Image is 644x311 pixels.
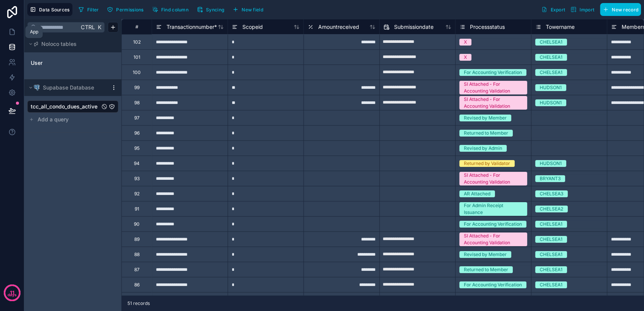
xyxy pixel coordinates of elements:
[87,7,99,13] span: Filter
[464,81,523,94] div: SI Attached - For Accounting Validation
[134,85,140,91] div: 99
[31,59,42,67] span: User
[133,69,141,75] div: 100
[470,23,505,31] span: Processstatus
[394,23,434,31] span: Submissiondate
[133,39,141,45] div: 102
[600,3,641,16] button: New record
[464,69,522,76] div: For Accounting Verification
[464,266,508,273] div: Returned to Member
[597,3,641,16] a: New record
[31,59,92,67] a: User
[27,3,72,16] button: Data Sources
[540,266,562,273] div: CHELSEA1
[540,251,562,258] div: CHELSEA1
[540,39,562,46] div: CHELSEA1
[134,115,140,121] div: 97
[464,39,467,46] div: X
[134,176,140,182] div: 93
[134,54,140,60] div: 101
[540,281,562,288] div: CHELSEA1
[134,130,140,136] div: 96
[41,40,77,48] span: Noloco tables
[194,4,227,15] button: Syncing
[127,24,146,30] div: #
[540,190,563,197] div: CHELSEA3
[568,3,597,16] button: Import
[80,22,96,32] span: Ctrl
[134,267,140,273] div: 87
[127,300,150,306] span: 51 records
[34,85,40,91] img: Postgres logo
[318,23,359,31] span: Amountreceived
[166,23,217,31] span: Transactionnumber *
[464,281,522,288] div: For Accounting Verification
[540,206,563,212] div: CHELSEA2
[464,96,523,110] div: SI Attached - For Accounting Validation
[149,4,191,15] button: Find column
[104,4,146,15] button: Permissions
[464,115,507,121] div: Revised by Member
[464,172,523,185] div: SI Attached - For Accounting Validation
[206,7,224,13] span: Syncing
[27,101,118,113] div: tcc_all_condo_dues_active
[38,116,69,123] span: Add a query
[27,82,108,93] button: Postgres logoSupabase Database
[464,232,523,246] div: SI Attached - For Accounting Validation
[580,7,594,13] span: Import
[464,160,510,167] div: Returned by Validator
[30,29,38,35] div: App
[242,23,263,31] span: Scopeid
[194,4,230,15] a: Syncing
[540,236,562,243] div: CHELSEA1
[612,7,638,13] span: New record
[464,221,522,228] div: For Accounting Verification
[540,99,562,106] div: HUDSON1
[540,84,562,91] div: HUDSON1
[134,100,140,106] div: 98
[134,282,140,288] div: 86
[464,54,467,61] div: X
[464,251,507,258] div: Revised by Member
[39,7,70,13] span: Data Sources
[135,206,139,212] div: 91
[27,57,118,69] div: User
[134,160,140,166] div: 94
[134,251,140,258] div: 88
[161,7,188,13] span: Find column
[134,221,140,227] div: 90
[540,175,561,182] div: BRYANT3
[540,69,562,76] div: CHELSEA1
[27,114,118,125] button: Add a query
[464,202,523,216] div: For Admin Receipt Issuance
[539,3,568,16] button: Export
[31,103,97,110] span: tcc_all_condo_dues_active
[540,54,562,61] div: CHELSEA1
[546,23,575,31] span: Towername
[10,289,14,297] p: 11
[116,7,143,13] span: Permissions
[8,292,17,298] p: days
[464,145,502,152] div: Revised by Admin
[43,84,94,91] span: Supabase Database
[550,7,565,13] span: Export
[75,4,102,15] button: Filter
[104,4,149,15] a: Permissions
[540,221,562,228] div: CHELSEA1
[540,160,562,167] div: HUDSON1
[134,191,140,197] div: 92
[27,39,114,49] button: Noloco tables
[31,103,100,110] a: tcc_all_condo_dues_active
[464,190,490,197] div: AR Attached
[134,145,140,151] div: 95
[97,25,102,30] span: K
[464,130,508,137] div: Returned to Member
[242,7,263,13] span: New field
[134,236,140,242] div: 89
[230,4,266,15] button: New field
